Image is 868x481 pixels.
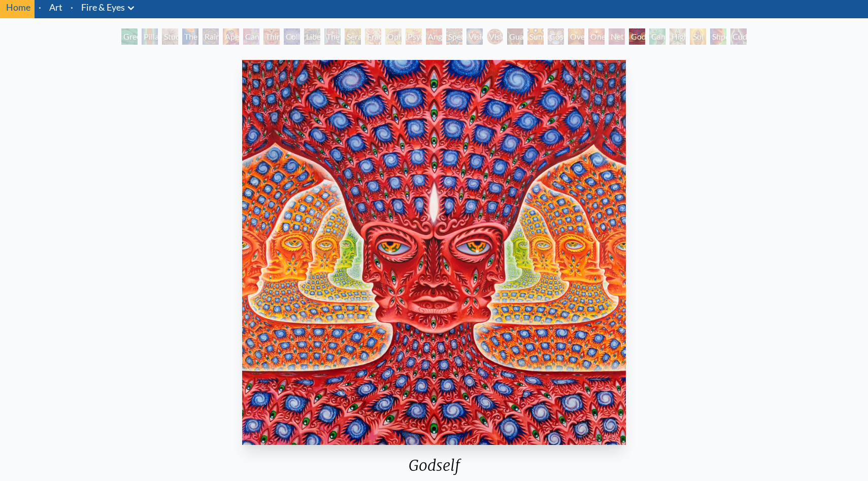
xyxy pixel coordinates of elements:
[588,28,605,45] div: One
[426,28,442,45] div: Angel Skin
[385,28,402,45] div: Ophanic Eyelash
[406,28,422,45] div: Psychomicrograph of a Fractal Paisley Cherub Feather Tip
[365,28,381,45] div: Fractal Eyes
[670,28,686,45] div: Higher Vision
[263,28,280,45] div: Third Eye Tears of Joy
[142,28,158,45] div: Pillar of Awareness
[710,28,726,45] div: Shpongled
[242,60,625,445] img: Godself-2012-Alex-Grey-watermarked.jpeg
[568,28,584,45] div: Oversoul
[121,28,138,45] div: Green Hand
[446,28,462,45] div: Spectral Lotus
[304,28,320,45] div: Liberation Through Seeing
[345,28,361,45] div: Seraphic Transport Docking on the Third Eye
[548,28,564,45] div: Cosmic Elf
[324,28,341,45] div: The Seer
[487,28,503,45] div: Vision [PERSON_NAME]
[243,28,259,45] div: Cannabis Sutra
[6,2,30,13] a: Home
[629,28,645,45] div: Godself
[507,28,523,45] div: Guardian of Infinite Vision
[690,28,706,45] div: Sol Invictus
[284,28,300,45] div: Collective Vision
[649,28,665,45] div: Cannafist
[609,28,625,45] div: Net of Being
[203,28,219,45] div: Rainbow Eye Ripple
[182,28,198,45] div: The Torch
[223,28,239,45] div: Aperture
[162,28,178,45] div: Study for the Great Turn
[466,28,483,45] div: Vision Crystal
[730,28,747,45] div: Cuddle
[527,28,544,45] div: Sunyata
